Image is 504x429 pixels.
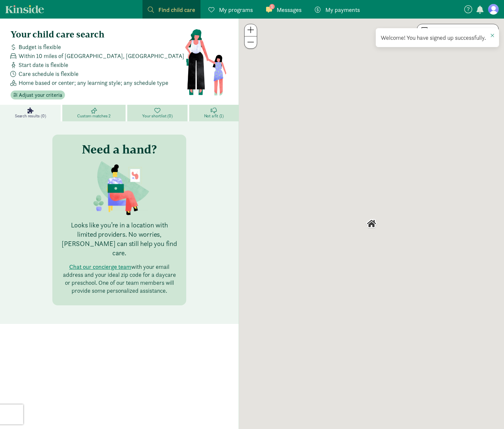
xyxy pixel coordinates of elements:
[269,4,275,9] span: 1
[11,91,65,100] button: Adjust your criteria
[366,218,377,229] div: Click to see details
[19,78,168,87] span: Home based or center; any learning style; any schedule type
[142,113,172,119] span: Your shortlist (0)
[428,27,494,34] label: Search as I move the map
[381,33,494,42] div: Welcome! You have signed up successfully.
[19,51,184,60] span: Within 10 miles of [GEOGRAPHIC_DATA], [GEOGRAPHIC_DATA]
[19,91,62,99] span: Adjust your criteria
[60,220,178,258] p: Looks like you’re in a location with limited providers. No worries, [PERSON_NAME] can still help ...
[189,105,239,121] a: Not a fit (1)
[62,105,127,121] a: Custom matches 2
[158,5,195,14] span: Find child care
[127,105,189,121] a: Your shortlist (0)
[60,263,178,295] p: with your email address and your ideal zip code for a daycare or preschool. One of our team membe...
[325,5,360,14] span: My payments
[204,113,224,119] span: Not a fit (1)
[19,42,61,51] span: Budget is flexible
[15,113,46,119] span: Search results (0)
[11,29,185,40] h4: Your child care search
[82,143,157,156] h3: Need a hand?
[77,113,111,119] span: Custom matches 2
[277,5,302,14] span: Messages
[19,69,79,78] span: Care schedule is flexible
[5,5,44,13] a: Kinside
[219,5,253,14] span: My programs
[69,263,131,271] button: Chat our concierge team
[19,60,68,69] span: Start date is flexible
